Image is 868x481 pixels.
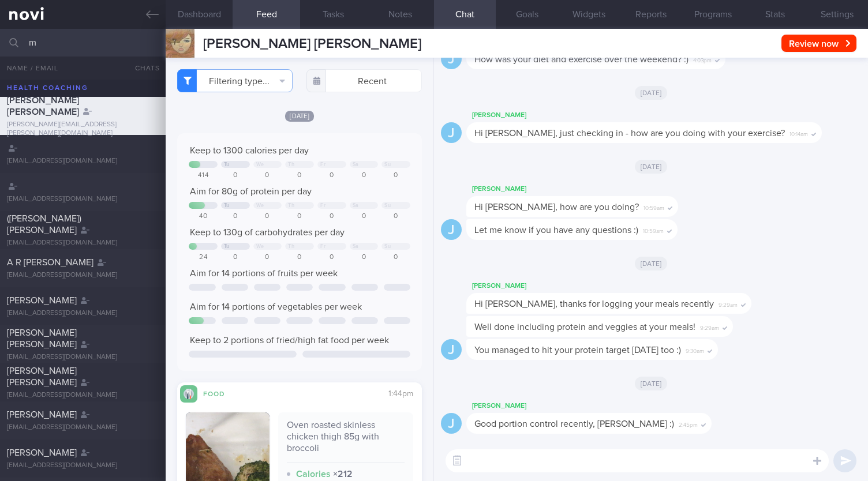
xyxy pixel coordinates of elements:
[635,257,668,270] span: [DATE]
[474,345,681,355] span: You managed to hit your protein target [DATE] too :)
[288,202,294,209] div: Th
[320,161,325,168] div: Fr
[466,399,746,413] div: [PERSON_NAME]
[474,55,689,64] span: How was your diet and exercise over the weekend? :)
[474,129,785,138] span: Hi [PERSON_NAME], just checking in - how are you doing with your exercise?
[285,111,314,122] span: [DATE]
[190,187,312,196] span: Aim for 80g of protein per day
[350,253,379,262] div: 0
[7,461,159,470] div: [EMAIL_ADDRESS][DOMAIN_NAME]
[189,253,218,262] div: 24
[7,214,81,235] span: ([PERSON_NAME]) [PERSON_NAME]
[466,108,856,122] div: [PERSON_NAME]
[197,388,244,398] div: Food
[288,161,294,168] div: Th
[474,419,674,429] span: Good portion control recently, [PERSON_NAME] :)
[353,243,359,250] div: Sa
[643,201,664,212] span: 10:59am
[353,202,359,209] div: Sa
[320,202,325,209] div: Fr
[7,258,93,267] span: A R [PERSON_NAME]
[317,212,346,221] div: 0
[381,171,410,180] div: 0
[384,161,391,168] div: Su
[384,243,391,250] div: Su
[221,171,250,180] div: 0
[7,328,77,349] span: [PERSON_NAME] [PERSON_NAME]
[285,253,314,262] div: 0
[466,182,713,196] div: [PERSON_NAME]
[190,336,389,345] span: Keep to 2 portions of fried/high fat food per week
[189,171,218,180] div: 414
[256,243,264,250] div: We
[381,253,410,262] div: 0
[635,377,668,390] span: [DATE]
[7,271,159,280] div: [EMAIL_ADDRESS][DOMAIN_NAME]
[224,202,230,209] div: Tu
[441,48,462,70] div: J
[719,298,738,309] span: 9:29am
[333,469,353,479] strong: × 212
[384,202,391,209] div: Su
[285,171,314,180] div: 0
[635,86,668,100] span: [DATE]
[288,243,294,250] div: Th
[7,410,77,419] span: [PERSON_NAME]
[7,448,77,457] span: [PERSON_NAME]
[296,469,331,479] strong: Calories
[381,212,410,221] div: 0
[466,279,786,293] div: [PERSON_NAME]
[693,54,712,65] span: 4:03pm
[7,423,159,432] div: [EMAIL_ADDRESS][DOMAIN_NAME]
[643,224,664,235] span: 10:59am
[635,160,668,174] span: [DATE]
[253,253,282,262] div: 0
[7,353,159,362] div: [EMAIL_ADDRESS][DOMAIN_NAME]
[474,202,639,212] span: Hi [PERSON_NAME], how are you doing?
[224,243,230,250] div: Tu
[190,302,362,311] span: Aim for 14 portions of vegetables per week
[256,161,264,168] div: We
[7,239,159,247] div: [EMAIL_ADDRESS][DOMAIN_NAME]
[790,127,808,138] span: 10:14am
[7,157,159,166] div: [EMAIL_ADDRESS][DOMAIN_NAME]
[7,96,79,117] span: [PERSON_NAME] [PERSON_NAME]
[441,219,462,240] div: J
[700,321,719,332] span: 9:29am
[189,212,218,221] div: 40
[190,228,345,237] span: Keep to 130g of carbohydrates per day
[686,344,704,355] span: 9:30am
[388,390,413,398] span: 1:44pm
[7,195,159,204] div: [EMAIL_ADDRESS][DOMAIN_NAME]
[7,309,159,318] div: [EMAIL_ADDRESS][DOMAIN_NAME]
[177,69,293,92] button: Filtering type...
[350,171,379,180] div: 0
[119,57,166,80] button: Chats
[253,212,282,221] div: 0
[350,212,379,221] div: 0
[190,146,309,155] span: Keep to 1300 calories per day
[781,35,856,52] button: Review now
[474,226,638,235] span: Let me know if you have any questions :)
[441,122,462,144] div: J
[256,202,264,209] div: We
[7,391,159,400] div: [EMAIL_ADDRESS][DOMAIN_NAME]
[285,212,314,221] div: 0
[253,171,282,180] div: 0
[221,253,250,262] div: 0
[317,171,346,180] div: 0
[7,296,77,305] span: [PERSON_NAME]
[190,269,338,278] span: Aim for 14 portions of fruits per week
[441,413,462,434] div: J
[441,339,462,360] div: J
[7,121,159,138] div: [PERSON_NAME][EMAIL_ADDRESS][PERSON_NAME][DOMAIN_NAME]
[287,419,405,463] div: Oven roasted skinless chicken thigh 85g with broccoli
[353,161,359,168] div: Sa
[474,299,714,309] span: Hi [PERSON_NAME], thanks for logging your meals recently
[474,322,695,332] span: Well done including protein and veggies at your meals!
[221,212,250,221] div: 0
[224,161,230,168] div: Tu
[7,366,77,387] span: [PERSON_NAME] [PERSON_NAME]
[317,253,346,262] div: 0
[320,243,325,250] div: Fr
